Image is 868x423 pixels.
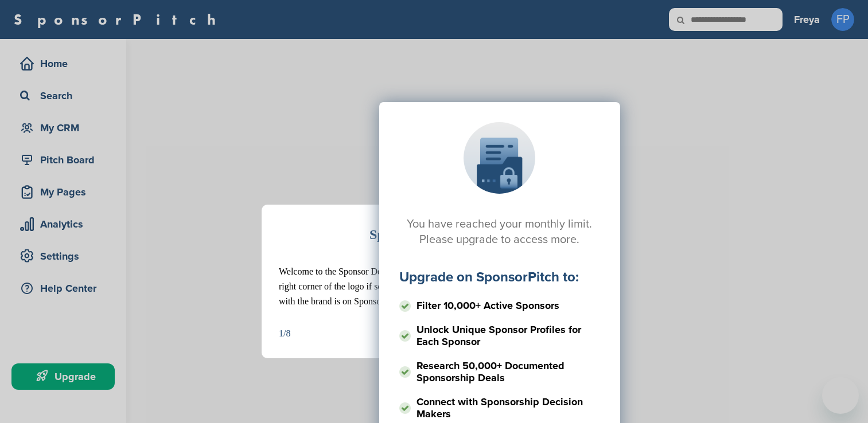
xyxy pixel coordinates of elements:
[399,217,600,248] h2: You have reached your monthly limit. Please upgrade to access more.
[822,377,859,414] iframe: Button to launch messaging window
[399,356,600,388] li: Research 50,000+ Documented Sponsorship Deals
[399,320,600,352] li: Unlock Unique Sponsor Profiles for Each Sponsor
[399,296,600,316] li: Filter 10,000+ Active Sponsors
[399,269,579,285] label: Upgrade on SponsorPitch to:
